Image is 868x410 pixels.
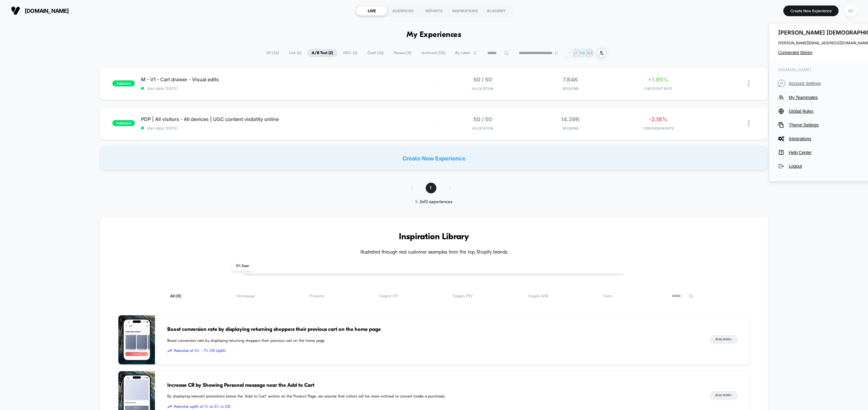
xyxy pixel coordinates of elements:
img: Boost conversion rate by displaying returning shoppers their previous cart on the home page [118,315,155,364]
span: ( 31 ) [175,294,181,298]
img: end [555,51,558,55]
span: Boost conversion rate by displaying returning shoppers their previous cart on the home page [167,326,698,334]
button: AC [843,5,859,17]
span: Seen [604,294,613,298]
span: CONVERSION RATE [616,126,701,130]
span: Products [310,294,324,298]
div: ACADEMY [481,6,512,16]
button: [DOMAIN_NAME] [9,6,71,16]
span: CHECKOUT RATE [616,86,701,91]
span: start date: [DATE] [141,126,434,130]
span: published [112,120,135,126]
span: By Label [455,51,470,55]
span: start date: [DATE] [141,86,434,91]
span: Allocation [472,86,493,91]
span: 100% ( 4 ) [338,49,362,57]
span: 1 [426,183,436,193]
span: Targets AOV [528,294,549,298]
h3: Inspiration Library [118,232,750,242]
span: Boost conversion rate by displaying returning shoppers their previous cart on the home page [167,338,698,344]
span: Homepage [236,294,255,298]
span: Live ( 6 ) [284,49,306,57]
span: [DOMAIN_NAME] [25,8,69,14]
img: Visually logo [11,6,20,15]
span: 0 % Seen [232,262,253,271]
span: A/B Test ( 2 ) [307,49,338,57]
div: INSPIRATIONS [450,6,481,16]
span: published [112,80,135,86]
span: Increase CR by Showing Personal message near the Add to Cart [167,382,698,390]
img: close [748,80,750,87]
span: By displaying relevant promotions below the "Add to Cart" section on the Product Page, we assume ... [167,394,698,400]
div: 1 - 2 of 2 experiences [405,200,464,205]
div: AUDIENCES [387,6,418,16]
span: Archived ( 123 ) [417,49,450,57]
p: MM [586,51,593,55]
span: 14.39k [561,116,580,123]
span: 50 / 50 [473,116,492,123]
span: Targets CR [379,294,398,298]
span: Targets PSV [453,294,473,298]
div: Create New Experience [100,146,768,170]
h4: Illustrated through real customer examples from the top Shopify brands [118,250,750,255]
button: Create New Experience [783,5,839,16]
span: PDP | All visitors - All devices | UGC content visibility online [141,116,434,122]
span: Allocation [472,126,493,130]
div: LIVE [356,6,387,16]
span: +1.95% [648,76,668,83]
div: + 7 [565,49,573,57]
span: Sessions [528,126,613,130]
span: Paused ( 8 ) [389,49,416,57]
span: Potential uplift of 1% to 5% in CR. [167,404,698,410]
span: All ( 56 ) [262,49,284,57]
img: close [748,120,750,126]
span: 7.84k [563,76,578,83]
span: 50 / 50 [473,76,492,83]
span: Draft ( 42 ) [363,49,388,57]
button: Read More> [710,391,738,400]
div: REPORTS [418,6,450,16]
span: All [170,294,181,298]
p: HB [580,51,585,55]
p: LP [573,51,578,55]
button: Read More> [710,335,738,344]
span: Potential of 5% - 7% CR Uplift. [167,348,698,354]
span: -2.18% [649,116,667,123]
span: M - V1 - Cart drawer - Visual edits [141,76,434,82]
div: AC [845,5,857,17]
span: Sessions [528,86,613,91]
i: O [778,80,785,87]
h1: My Experiences [407,31,461,39]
